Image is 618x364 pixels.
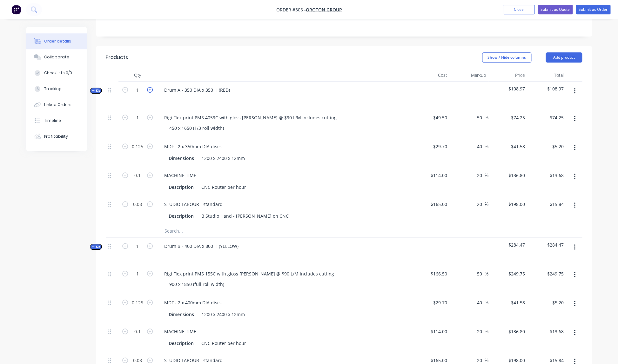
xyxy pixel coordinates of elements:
[159,171,201,180] div: MACHINE TIME
[485,143,488,150] span: %
[90,244,102,250] button: Kit
[199,211,291,221] div: B Studio Hand - [PERSON_NAME] on CNC
[44,134,68,139] div: Profitability
[159,298,227,307] div: MDF - 2 x 400mm DIA discs
[199,310,247,319] div: 1200 x 2400 x 12mm
[485,114,488,121] span: %
[450,69,489,82] div: Markup
[485,328,488,335] span: %
[26,113,87,129] button: Timeline
[118,69,157,82] div: Qty
[159,142,227,151] div: MDF - 2 x 350mm DIA discs
[546,52,582,63] button: Add product
[159,113,342,122] div: Rigi Flex print PMS 4059C with gloss [PERSON_NAME] @ $90 L/M includes cutting
[485,299,488,306] span: %
[485,270,488,277] span: %
[159,85,235,95] div: Drum A - 350 DIA x 350 H (RED)
[26,49,87,65] button: Collaborate
[199,182,249,192] div: CNC Router per hour
[488,69,527,82] div: Price
[92,244,100,249] span: Kit
[90,88,102,94] button: Kit
[44,70,72,76] div: Checklists 0/0
[166,310,197,319] div: Dimensions
[26,33,87,49] button: Order details
[106,54,128,61] div: Products
[199,339,249,348] div: CNC Router per hour
[44,118,61,123] div: Timeline
[164,123,229,133] div: 450 x 1650 (1/3 roll width)
[276,7,306,13] span: Order #306 -
[538,5,573,14] button: Submit as Quote
[164,225,291,237] input: Search...
[411,69,450,82] div: Cost
[485,201,488,208] span: %
[166,154,197,163] div: Dimensions
[44,102,71,108] div: Linked Orders
[92,88,100,93] span: Kit
[166,211,196,221] div: Description
[44,86,62,92] div: Tracking
[159,269,339,278] div: Rigi Flex print PMS 155C with gloss [PERSON_NAME] @ $90 L/M includes cutting
[26,81,87,97] button: Tracking
[491,85,525,92] span: $108.97
[159,200,228,209] div: STUDIO LABOUR - standard
[503,5,534,14] button: Close
[26,65,87,81] button: Checklists 0/0
[166,182,196,192] div: Description
[199,154,247,163] div: 1200 x 2400 x 12mm
[482,52,531,63] button: Show / Hide columns
[527,69,567,82] div: Total
[11,5,21,14] img: Factory
[164,280,229,289] div: 900 x 1850 (full roll width)
[491,242,525,248] span: $284.47
[166,339,196,348] div: Description
[159,327,201,336] div: MACHINE TIME
[26,97,87,113] button: Linked Orders
[159,242,244,251] div: Drum B - 400 DIA x 800 H (YELLOW)
[485,172,488,179] span: %
[530,242,564,248] span: $284.47
[44,38,71,44] div: Order details
[530,85,564,92] span: $108.97
[576,5,610,14] button: Submit as Order
[44,54,69,60] div: Collaborate
[306,7,342,13] a: Oroton Group
[485,357,488,364] span: %
[26,129,87,144] button: Profitability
